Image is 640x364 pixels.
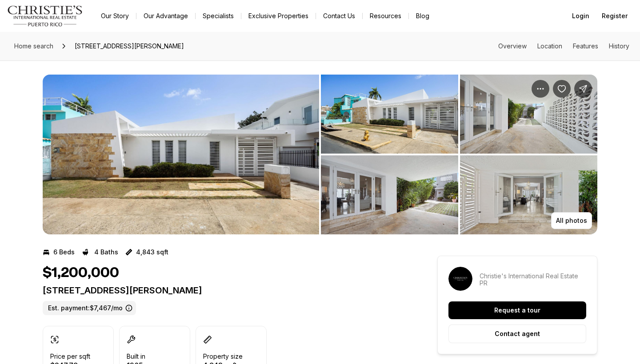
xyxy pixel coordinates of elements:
[363,10,408,22] a: Resources
[7,5,83,27] img: logo
[203,353,243,360] p: Property size
[43,75,319,234] button: View image gallery
[602,12,628,20] span: Register
[572,12,589,20] span: Login
[196,10,241,22] a: Specialists
[495,330,540,337] p: Contact agent
[460,155,597,234] button: View image gallery
[71,39,188,53] span: [STREET_ADDRESS][PERSON_NAME]
[498,43,629,50] nav: Page section menu
[43,75,319,234] li: 1 of 12
[11,39,57,53] a: Home search
[448,324,586,343] button: Contact agent
[321,75,458,154] button: View image gallery
[480,273,586,287] p: Christie's International Real Estate PR
[316,10,362,22] button: Contact Us
[553,80,571,98] button: Save Property: 2219 CACIQUE #2219
[43,285,405,296] p: [STREET_ADDRESS][PERSON_NAME]
[494,307,540,314] p: Request a tour
[43,265,119,281] h1: $1,200,000
[409,10,436,22] a: Blog
[551,212,592,229] button: All photos
[567,7,595,25] button: Login
[609,42,629,50] a: Skip to: History
[94,249,118,256] p: 4 Baths
[94,10,136,22] a: Our Story
[448,301,586,319] button: Request a tour
[321,155,458,234] button: View image gallery
[596,7,633,25] button: Register
[136,10,195,22] a: Our Advantage
[136,249,168,256] p: 4,843 sqft
[321,75,597,234] li: 2 of 12
[460,75,597,154] button: View image gallery
[573,42,598,50] a: Skip to: Features
[537,42,562,50] a: Skip to: Location
[556,217,587,224] p: All photos
[14,42,53,50] span: Home search
[43,301,136,315] label: Est. payment: $7,467/mo
[127,353,145,360] p: Built in
[532,80,549,98] button: Property options
[574,80,592,98] button: Share Property: 2219 CACIQUE #2219
[50,353,90,360] p: Price per sqft
[43,75,597,234] div: Listing Photos
[498,42,527,50] a: Skip to: Overview
[53,249,75,256] p: 6 Beds
[241,10,316,22] a: Exclusive Properties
